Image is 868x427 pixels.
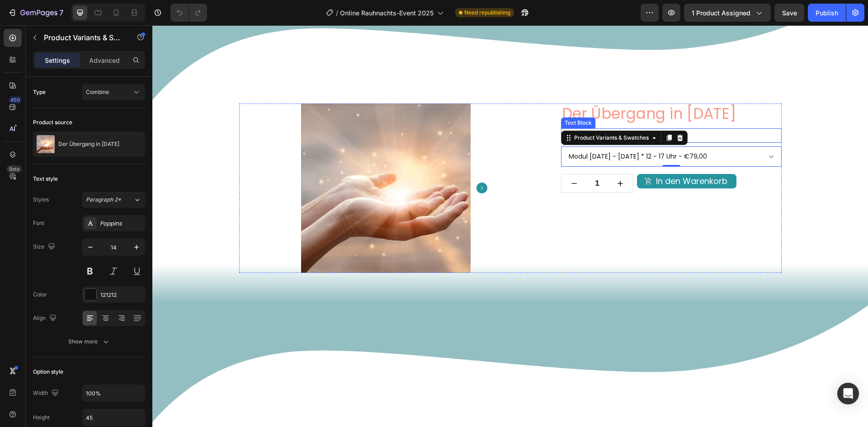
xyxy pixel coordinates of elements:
button: 7 [4,4,67,22]
input: quantity [434,149,455,167]
button: Carousel Next Arrow [324,157,335,168]
input: Auto [82,385,145,401]
div: 121212 [100,291,143,299]
div: Font [33,219,44,227]
button: Show more [33,333,145,350]
input: Auto [82,409,145,426]
p: Advanced [89,56,120,65]
button: decrement [409,149,434,167]
button: 1 product assigned [684,4,771,22]
span: Combine [86,89,109,95]
h1: Der Übergang in [DATE] [409,78,629,99]
div: Show more [68,337,110,346]
div: Align [33,312,58,324]
span: 1 product assigned [692,8,750,18]
p: Product Variants & Swatches [44,32,121,43]
div: Text style [33,175,58,183]
button: increment [455,149,480,167]
div: Product Variants & Swatches [420,108,498,117]
div: Undo/Redo [170,4,207,22]
div: Option style [33,368,63,376]
div: In den Warenkorb [504,150,575,161]
div: Beta [7,165,22,173]
p: Der Übergang in [DATE] [58,141,119,147]
button: In den Warenkorb [485,149,584,163]
span: Save [782,9,797,17]
div: Text Block [410,94,441,102]
div: Size [33,241,57,253]
div: Height [33,413,50,422]
button: Save [774,4,804,22]
p: Wähle Dein Modul [410,104,628,117]
button: Combine [82,84,145,100]
div: Publish [816,8,838,18]
p: Settings [45,56,70,65]
span: Need republishing [464,9,510,17]
iframe: Design area [152,25,868,427]
div: Product source [33,118,72,127]
span: Paragraph 2* [86,196,121,204]
img: product feature img [37,135,55,153]
button: Paragraph 2* [82,192,145,208]
div: Type [33,88,46,96]
div: Open Intercom Messenger [837,383,859,404]
button: Publish [808,4,846,22]
div: 450 [9,96,22,103]
div: Styles [33,196,49,204]
div: Poppins [100,220,143,228]
span: / [336,8,338,18]
div: Width [33,387,61,399]
p: 7 [59,7,63,18]
div: Color [33,291,47,299]
span: Online Rauhnachts-Event 2025 [340,8,434,18]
